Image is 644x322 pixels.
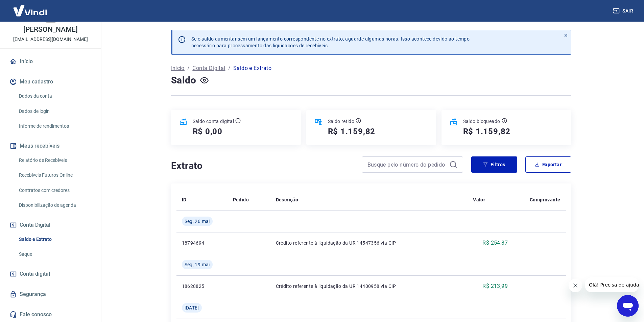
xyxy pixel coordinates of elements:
[482,282,508,290] p: R$ 213,99
[482,239,508,247] p: R$ 254,87
[8,74,93,89] button: Meu cadastro
[8,54,93,69] a: Início
[191,35,470,49] p: Se o saldo aumentar sem um lançamento correspondente no extrato, aguarde algumas horas. Isso acon...
[193,118,234,125] p: Saldo conta digital
[16,183,93,197] a: Contratos com credores
[182,283,222,290] p: 18628825
[525,156,571,173] button: Exportar
[8,287,93,302] a: Segurança
[233,196,249,203] p: Pedido
[463,126,511,137] h5: R$ 1.159,82
[16,198,93,212] a: Disponibilização de agenda
[13,36,88,43] p: [EMAIL_ADDRESS][DOMAIN_NAME]
[171,74,196,87] h4: Saldo
[185,304,199,311] span: [DATE]
[228,64,231,72] p: /
[473,196,485,203] p: Valor
[617,295,639,317] iframe: Botão para abrir a janela de mensagens
[471,156,517,173] button: Filtros
[182,196,187,203] p: ID
[16,89,93,103] a: Dados da conta
[187,64,190,72] p: /
[276,196,299,203] p: Descrição
[23,26,77,33] p: [PERSON_NAME]
[16,168,93,182] a: Recebíveis Futuros Online
[585,277,639,292] iframe: Mensagem da empresa
[8,0,52,21] img: Vindi
[193,126,223,137] h5: R$ 0,00
[276,240,462,246] p: Crédito referente à liquidação da UR 14547356 via CIP
[16,247,93,261] a: Saque
[233,64,271,72] p: Saldo e Extrato
[8,307,93,322] a: Fale conosco
[16,153,93,167] a: Relatório de Recebíveis
[16,232,93,246] a: Saldo e Extrato
[8,267,93,281] a: Conta digital
[328,126,376,137] h5: R$ 1.159,82
[4,5,57,10] span: Olá! Precisa de ajuda?
[276,283,462,290] p: Crédito referente à liquidação da UR 14400958 via CIP
[192,64,225,72] a: Conta Digital
[463,118,500,125] p: Saldo bloqueado
[612,5,636,17] button: Sair
[367,159,447,170] input: Busque pelo número do pedido
[185,261,210,268] span: Seg, 19 mai
[182,240,222,246] p: 18794694
[185,218,210,225] span: Seg, 26 mai
[530,196,560,203] p: Comprovante
[20,269,50,279] span: Conta digital
[171,64,185,72] a: Início
[569,279,582,292] iframe: Fechar mensagem
[8,139,93,153] button: Meus recebíveis
[16,104,93,118] a: Dados de login
[8,218,93,232] button: Conta Digital
[328,118,355,125] p: Saldo retido
[171,159,354,173] h4: Extrato
[16,119,93,133] a: Informe de rendimentos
